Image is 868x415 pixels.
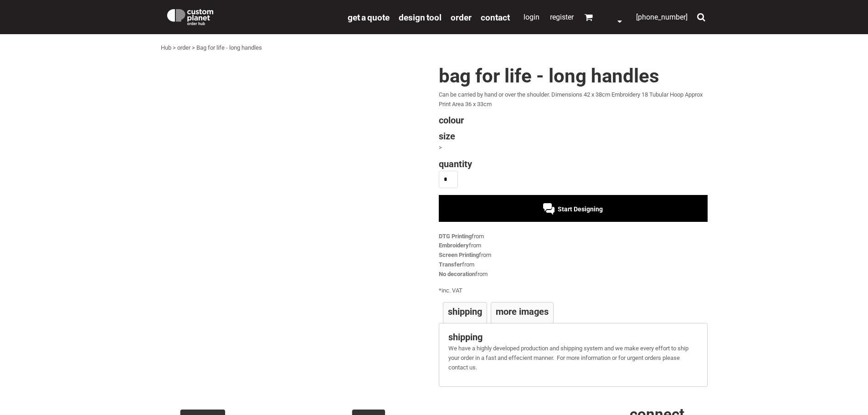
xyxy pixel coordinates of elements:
div: from [439,251,708,260]
img: Custom Planet [165,7,215,25]
span: Start Designing [558,205,603,213]
span: [PHONE_NUMBER] [636,13,688,21]
div: > [192,43,195,53]
div: from [439,241,708,251]
a: Contact [481,12,510,22]
a: Transfer [439,261,462,268]
a: design tool [399,12,442,22]
a: Screen Printing [439,251,479,258]
a: Hub [161,44,171,51]
div: > [173,43,176,53]
a: Custom Planet [161,2,343,30]
div: from [439,232,708,241]
a: get a quote [348,12,390,22]
p: We have a highly developed production and shipping system and we make every effort to ship your o... [448,344,698,372]
h4: Shipping [448,307,482,316]
a: No decoration [439,271,475,277]
div: Bag for life - long handles [196,43,262,53]
a: order [451,12,472,22]
div: inc. VAT [439,286,708,296]
a: Embroidery [439,242,469,249]
h4: Colour [439,116,708,125]
h1: Bag for life - long handles [439,67,708,86]
h4: More Images [496,307,549,316]
h4: Shipping [448,333,698,342]
div: > [439,143,708,153]
a: order [177,44,190,51]
span: get a quote [348,12,390,23]
span: order [451,12,472,23]
h4: Quantity [439,159,708,169]
span: design tool [399,12,442,23]
a: Login [524,13,539,21]
p: Can be carried by hand or over the shoulder. Dimensions 42 x 38cm Embroidery 18 Tubular Hoop Appr... [439,90,708,109]
span: Contact [481,12,510,23]
a: DTG Printing [439,233,472,240]
div: from [439,270,708,279]
h4: Size [439,132,708,141]
div: from [439,260,708,270]
a: Register [550,13,574,21]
